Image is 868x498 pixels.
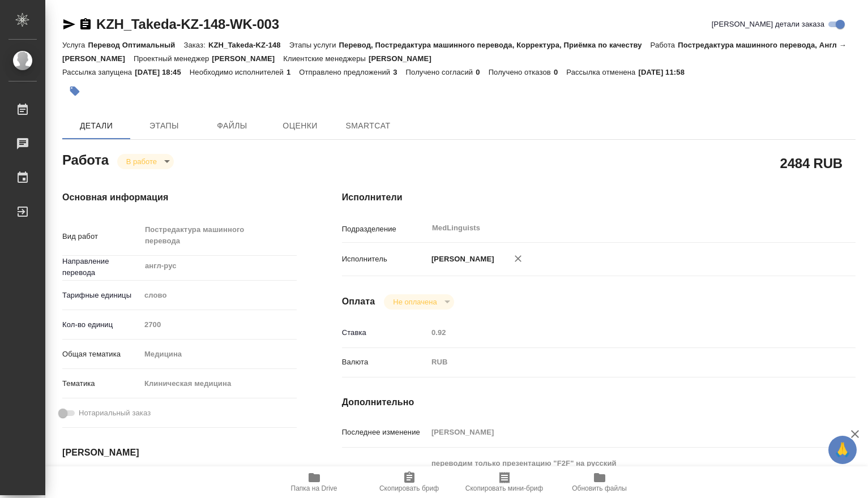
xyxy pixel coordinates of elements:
span: Файлы [205,119,259,133]
p: Ставка [342,327,427,338]
p: Получено отказов [489,68,554,76]
button: Скопировать бриф [362,466,457,498]
p: Тарифные единицы [62,290,140,301]
button: 🙏 [828,436,857,464]
span: Нотариальный заказ [79,407,151,419]
p: Перевод Оптимальный [88,41,183,49]
p: Валюта [342,357,427,368]
button: В работе [123,157,160,166]
p: Подразделение [342,224,427,235]
p: Получено согласий [406,68,476,76]
p: Вид работ [62,231,140,242]
div: слово [140,286,297,305]
div: В работе [117,154,174,169]
p: Услуга [62,41,88,49]
span: Детали [69,119,123,133]
button: Скопировать мини-бриф [457,466,552,498]
p: Работа [651,41,678,49]
p: Кол-во единиц [62,319,140,330]
p: Клиентские менеджеры [283,54,369,63]
a: KZH_Takeda-KZ-148-WK-003 [96,16,279,32]
p: Заказ: [183,41,208,49]
p: Исполнитель [342,254,427,265]
p: [DATE] 18:45 [135,68,190,76]
span: [PERSON_NAME] детали заказа [712,19,824,30]
h2: Работа [62,149,109,169]
input: Пустое поле [140,316,297,333]
p: [DATE] 11:58 [638,68,693,76]
p: Направление перевода [62,256,140,278]
button: Скопировать ссылку [79,18,92,31]
input: Пустое поле [427,324,813,341]
h4: Основная информация [62,191,297,204]
p: Проектный менеджер [134,54,212,63]
h2: 2484 RUB [780,153,843,173]
span: Папка на Drive [291,484,337,492]
p: Рассылка запущена [62,68,135,76]
input: Пустое поле [427,424,813,440]
p: 0 [554,68,566,76]
p: [PERSON_NAME] [369,54,440,63]
h4: [PERSON_NAME] [62,446,297,460]
span: SmartCat [341,119,395,133]
button: Не оплачена [390,297,440,307]
p: 1 [287,68,299,76]
span: Оценки [273,119,327,133]
button: Папка на Drive [267,466,362,498]
span: 🙏 [833,438,852,462]
p: [PERSON_NAME] [427,254,494,265]
span: Этапы [137,119,191,133]
p: Отправлено предложений [299,68,393,76]
h4: Исполнители [342,191,856,204]
p: Рассылка отменена [566,68,638,76]
button: Добавить тэг [62,79,87,104]
h4: Оплата [342,295,375,308]
p: Необходимо исполнителей [190,68,287,76]
div: RUB [427,353,813,372]
p: Тематика [62,378,140,389]
p: KZH_Takeda-KZ-148 [208,41,289,49]
p: Общая тематика [62,349,140,360]
button: Скопировать ссылку для ЯМессенджера [62,18,76,31]
p: [PERSON_NAME] [212,54,283,63]
h4: Дополнительно [342,396,856,409]
p: 0 [476,68,488,76]
div: Медицина [140,345,297,364]
button: Обновить файлы [552,466,647,498]
div: Клиническая медицина [140,374,297,393]
p: Этапы услуги [289,41,339,49]
p: Последнее изменение [342,427,427,438]
div: В работе [384,294,454,310]
button: Удалить исполнителя [506,246,531,271]
span: Обновить файлы [572,484,627,492]
p: Перевод, Постредактура машинного перевода, Корректура, Приёмка по качеству [339,41,651,49]
span: Скопировать мини-бриф [465,484,543,492]
span: Скопировать бриф [379,484,439,492]
p: 3 [393,68,405,76]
